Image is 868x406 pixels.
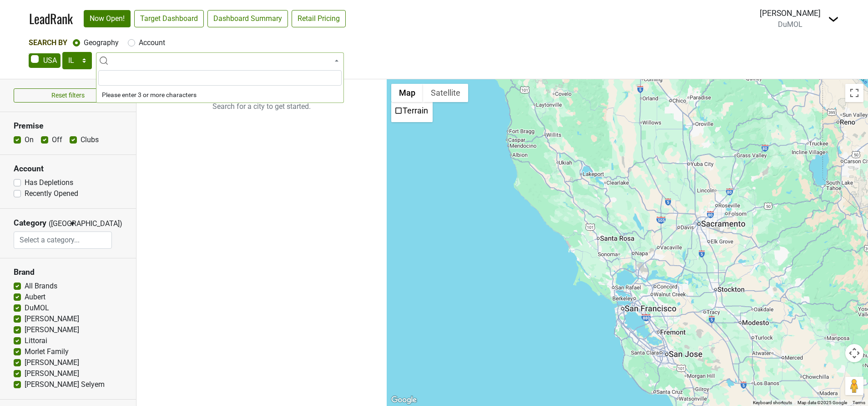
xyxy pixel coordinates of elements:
[25,346,69,357] label: Morlet Family
[25,188,78,199] label: Recently Opened
[391,84,423,102] button: Show street map
[96,87,343,103] li: Please enter 3 or more characters
[389,394,419,406] img: Google
[25,303,49,313] label: DuMOL
[391,102,433,122] ul: Show street map
[845,84,863,102] button: Toggle fullscreen view
[292,10,346,27] a: Retail Pricing
[25,281,57,292] label: All Brands
[25,368,79,379] label: [PERSON_NAME]
[49,218,67,231] span: ([GEOGRAPHIC_DATA])
[753,400,792,406] button: Keyboard shortcuts
[778,20,802,29] span: DuMOL
[25,357,79,368] label: [PERSON_NAME]
[797,400,847,405] span: Map data ©2025 Google
[134,10,204,27] a: Target Dashboard
[14,164,122,174] h3: Account
[14,231,111,249] input: Select a category...
[25,379,105,390] label: [PERSON_NAME] Selyem
[29,38,67,47] span: Search By
[14,218,46,228] h3: Category
[828,14,839,25] img: Dropdown Menu
[392,103,432,121] li: Terrain
[423,84,468,102] button: Show satellite imagery
[14,267,122,277] h3: Brand
[389,394,419,406] a: Open this area in Google Maps (opens a new window)
[136,79,387,134] p: Search for a city to get started.
[25,292,45,303] label: Aubert
[52,134,62,145] label: Off
[29,9,73,28] a: LeadRank
[403,106,428,115] label: Terrain
[81,134,99,145] label: Clubs
[14,88,122,103] button: Reset filters
[207,10,288,27] a: Dashboard Summary
[845,377,863,395] button: Drag Pegman onto the map to open Street View
[25,313,79,324] label: [PERSON_NAME]
[139,37,165,48] label: Account
[25,134,34,145] label: On
[760,7,821,19] div: [PERSON_NAME]
[84,37,119,48] label: Geography
[25,335,47,346] label: Littorai
[845,344,863,362] button: Map camera controls
[25,324,79,335] label: [PERSON_NAME]
[84,10,131,27] a: Now Open!
[853,400,865,405] a: Terms
[25,177,73,188] label: Has Depletions
[14,121,122,131] h3: Premise
[69,220,76,228] span: ▼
